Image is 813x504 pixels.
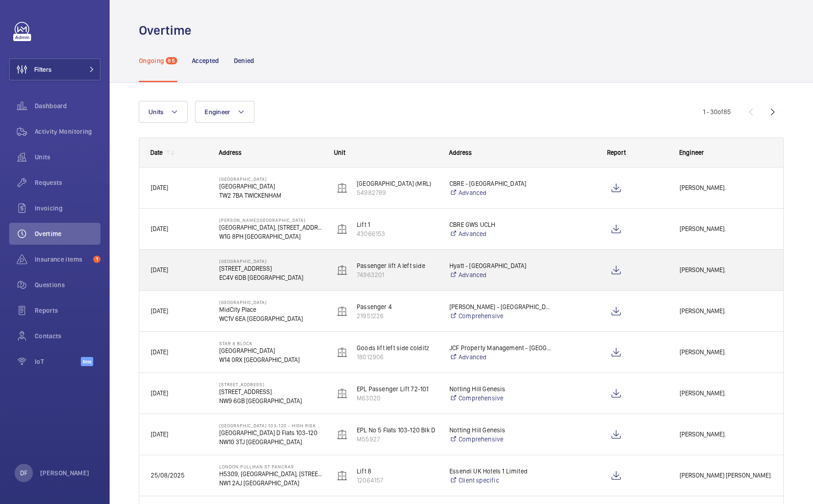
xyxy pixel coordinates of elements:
[357,270,438,279] p: 74963201
[219,387,322,396] p: [STREET_ADDRESS]
[357,476,438,485] p: 12064157
[35,152,100,162] span: Units
[357,302,438,311] p: Passenger 4
[20,468,27,478] p: DF
[357,229,438,238] p: 43066153
[337,429,348,440] img: elevator.svg
[35,306,100,315] span: Reports
[357,384,438,394] p: EPL Passenger Lift 72-101
[219,182,322,191] p: [GEOGRAPHIC_DATA]
[151,389,168,397] span: [DATE]
[93,256,100,263] span: 1
[357,435,438,444] p: M55927
[151,225,168,232] span: [DATE]
[337,388,348,399] img: elevator.svg
[680,224,772,234] span: [PERSON_NAME].
[679,149,704,156] span: Engineer
[219,428,322,437] p: [GEOGRAPHIC_DATA] D Flats 103-120
[680,265,772,275] span: [PERSON_NAME].
[449,302,553,311] p: [PERSON_NAME] - [GEOGRAPHIC_DATA]
[449,352,553,362] a: Advanced
[219,217,322,223] p: [PERSON_NAME][GEOGRAPHIC_DATA]
[357,425,438,435] p: EPL No 5 Flats 103-120 Blk D
[219,176,322,182] p: [GEOGRAPHIC_DATA]
[219,264,322,273] p: [STREET_ADDRESS]
[449,149,472,156] span: Address
[357,352,438,362] p: 18012906
[151,472,185,479] span: 25/08/2025
[219,299,322,305] p: [GEOGRAPHIC_DATA]
[449,311,553,320] a: Comprehensive
[449,270,553,279] a: Advanced
[219,423,322,428] p: [GEOGRAPHIC_DATA] 103-120 - High Risk Building
[151,266,168,273] span: [DATE]
[337,306,348,317] img: elevator.svg
[337,470,348,481] img: elevator.svg
[35,204,100,213] span: Invoicing
[357,220,438,229] p: Lift 1
[35,255,90,264] span: Insurance items
[357,179,438,188] p: [GEOGRAPHIC_DATA] (MRL)
[40,468,90,478] p: [PERSON_NAME]
[449,188,553,197] a: Advanced
[718,108,723,115] span: of
[449,343,553,352] p: JCF Property Management - [GEOGRAPHIC_DATA]
[357,467,438,476] p: Lift 8
[151,307,168,315] span: [DATE]
[35,280,100,289] span: Questions
[337,224,348,235] img: elevator.svg
[148,108,164,115] span: Units
[357,261,438,270] p: Passenger lift A left side
[449,476,553,485] a: Client specific
[357,343,438,352] p: Goods lift left side colditz
[680,306,772,316] span: [PERSON_NAME].
[607,149,626,156] span: Report
[219,273,322,282] p: EC4V 6DB [GEOGRAPHIC_DATA]
[195,101,254,123] button: Engineer
[337,183,348,194] img: elevator.svg
[219,478,322,488] p: NW1 2AJ [GEOGRAPHIC_DATA]
[449,179,553,188] p: CBRE - [GEOGRAPHIC_DATA]
[219,232,322,241] p: W1G 8PH [GEOGRAPHIC_DATA]
[680,183,772,193] span: [PERSON_NAME].
[205,108,230,115] span: Engineer
[219,469,322,478] p: H5309, [GEOGRAPHIC_DATA], [STREET_ADDRESS]
[449,384,553,394] p: Notting Hill Genesis
[150,149,163,156] div: Date
[219,305,322,314] p: MidCity Place
[357,394,438,403] p: M63020
[449,425,553,435] p: Notting Hill Genesis
[219,396,322,405] p: NW9 6GB [GEOGRAPHIC_DATA]
[151,184,168,191] span: [DATE]
[680,429,772,440] span: [PERSON_NAME].
[219,382,322,387] p: [STREET_ADDRESS]
[151,348,168,356] span: [DATE]
[219,346,322,355] p: [GEOGRAPHIC_DATA]
[219,223,322,232] p: [GEOGRAPHIC_DATA], [STREET_ADDRESS][PERSON_NAME],
[680,347,772,357] span: [PERSON_NAME].
[334,149,345,156] span: Unit
[337,265,348,276] img: elevator.svg
[81,357,93,366] span: Beta
[35,127,100,136] span: Activity Monitoring
[219,355,322,364] p: W14 0RX [GEOGRAPHIC_DATA]
[219,149,242,156] span: Address
[35,178,100,187] span: Requests
[703,109,731,115] span: 1 - 30 85
[680,388,772,399] span: [PERSON_NAME].
[139,22,197,39] h1: Overtime
[35,101,100,110] span: Dashboard
[219,464,322,469] p: LONDON PULLMAN ST PANCRAS
[35,331,100,341] span: Contacts
[139,56,164,65] p: Ongoing
[449,394,553,403] a: Comprehensive
[219,191,322,200] p: TW2 7BA TWICKENHAM
[219,314,322,323] p: WC1V 6EA [GEOGRAPHIC_DATA]
[449,261,553,270] p: Hyatt - [GEOGRAPHIC_DATA]
[35,357,81,366] span: IoT
[219,437,322,446] p: NW10 3TJ [GEOGRAPHIC_DATA]
[449,435,553,444] a: Comprehensive
[35,229,100,238] span: Overtime
[166,57,177,64] span: 85
[449,220,553,229] p: CBRE GWS UCLH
